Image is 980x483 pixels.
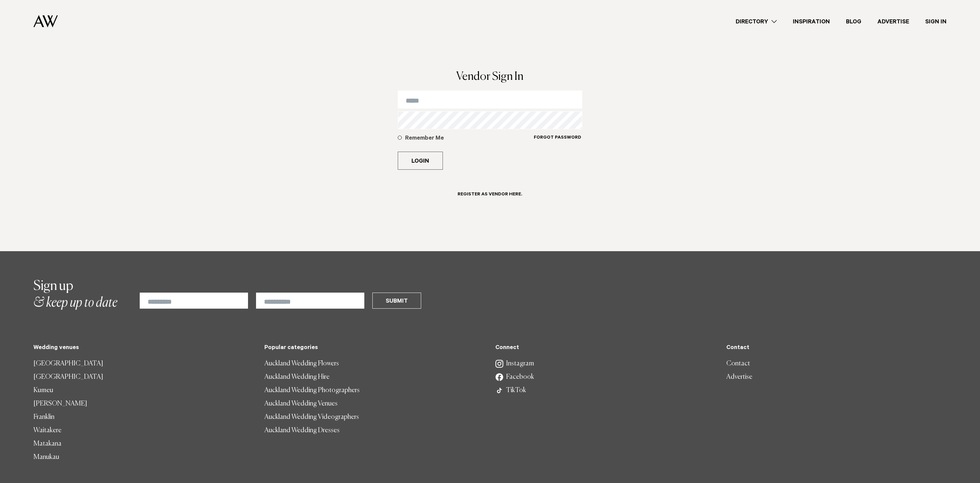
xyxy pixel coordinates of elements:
a: Instagram [495,357,716,370]
a: Auckland Wedding Venues [264,397,485,411]
h2: & keep up to date [33,278,117,311]
h5: Popular categories [264,345,485,352]
img: Auckland Weddings Logo [33,15,58,27]
a: Facebook [495,370,716,384]
a: Auckland Wedding Dresses [264,424,485,437]
a: Auckland Wedding Videographers [264,411,485,424]
a: TikTok [495,384,716,397]
h6: Register as Vendor here. [458,192,522,198]
span: Sign up [33,280,73,293]
a: Matakana [33,437,254,451]
h5: Contact [726,345,947,352]
a: Auckland Wedding Hire [264,370,485,384]
a: [PERSON_NAME] [33,397,254,411]
h5: Wedding venues [33,345,254,352]
a: Sign In [917,17,955,26]
a: Blog [838,17,869,26]
a: Register as Vendor here. [450,186,530,207]
h5: Remember Me [405,135,533,143]
a: Forgot Password [533,135,582,149]
a: Auckland Wedding Photographers [264,384,485,397]
a: Inspiration [785,17,838,26]
a: Advertise [726,370,947,384]
a: Manukau [33,451,254,464]
a: Franklin [33,411,254,424]
a: Contact [726,357,947,370]
h5: Connect [495,345,716,352]
a: Waitakere [33,424,254,437]
a: [GEOGRAPHIC_DATA] [33,370,254,384]
a: Directory [728,17,785,26]
a: Advertise [869,17,917,26]
h6: Forgot Password [534,135,581,141]
button: Login [398,152,443,170]
button: Submit [372,293,421,309]
a: Auckland Wedding Flowers [264,357,485,370]
a: Kumeu [33,384,254,397]
a: [GEOGRAPHIC_DATA] [33,357,254,370]
h1: Vendor Sign In [398,71,582,83]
